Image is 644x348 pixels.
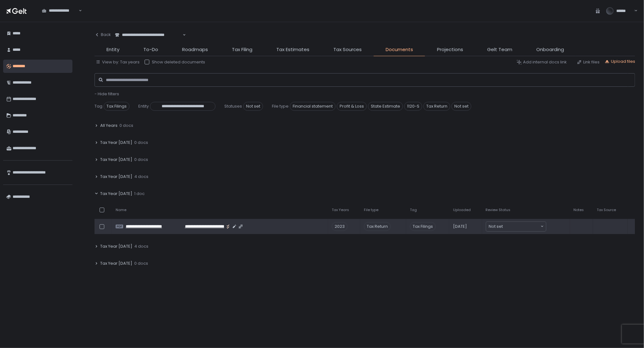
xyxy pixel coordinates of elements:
[138,103,149,109] span: Entity
[332,208,349,212] span: Tax Years
[232,46,252,53] span: Tax Filing
[95,91,119,97] button: - Hide filters
[95,32,111,38] div: Back
[489,223,503,230] span: Not set
[100,261,132,266] span: Tax Year [DATE]
[410,222,436,231] span: Tax Filings
[95,103,102,109] span: Tag
[364,222,391,231] div: Tax Return
[605,59,635,64] button: Upload files
[143,46,158,53] span: To-Do
[597,208,616,212] span: Tax Source
[134,174,148,180] span: 4 docs
[96,59,140,65] button: View by: Tax years
[134,244,148,249] span: 4 docs
[451,102,471,111] span: Not set
[104,102,129,111] span: Tax Filings
[119,123,133,128] span: 0 docs
[332,222,348,231] div: 2023
[134,157,148,162] span: 0 docs
[486,208,511,212] span: Review Status
[106,46,119,53] span: Entity
[100,140,132,145] span: Tax Year [DATE]
[577,59,600,65] button: Link files
[337,102,367,111] span: Profit & Loss
[453,208,471,212] span: Uploaded
[404,102,422,111] span: 1120-S
[134,261,148,266] span: 0 docs
[574,208,584,212] span: Notes
[100,244,132,249] span: Tax Year [DATE]
[134,140,148,145] span: 0 docs
[243,102,263,111] span: Not set
[272,103,289,109] span: File type
[100,174,132,180] span: Tax Year [DATE]
[95,28,111,41] button: Back
[437,46,463,53] span: Projections
[182,46,208,53] span: Roadmaps
[423,102,450,111] span: Tax Return
[111,28,186,42] div: Search for option
[386,46,413,53] span: Documents
[116,208,126,212] span: Name
[368,102,403,111] span: State Estimate
[276,46,309,53] span: Tax Estimates
[333,46,362,53] span: Tax Sources
[453,224,467,229] span: [DATE]
[134,191,145,197] span: 1 doc
[517,59,567,65] button: Add internal docs link
[38,4,82,17] div: Search for option
[78,8,78,14] input: Search for option
[290,102,336,111] span: Financial statement
[364,208,378,212] span: File type
[486,222,546,231] div: Search for option
[100,123,118,128] span: All Years
[100,157,132,162] span: Tax Year [DATE]
[224,103,242,109] span: Statuses
[100,191,132,197] span: Tax Year [DATE]
[503,223,540,230] input: Search for option
[95,91,119,97] span: - Hide filters
[410,208,417,212] span: Tag
[536,46,564,53] span: Onboarding
[487,46,512,53] span: Gelt Team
